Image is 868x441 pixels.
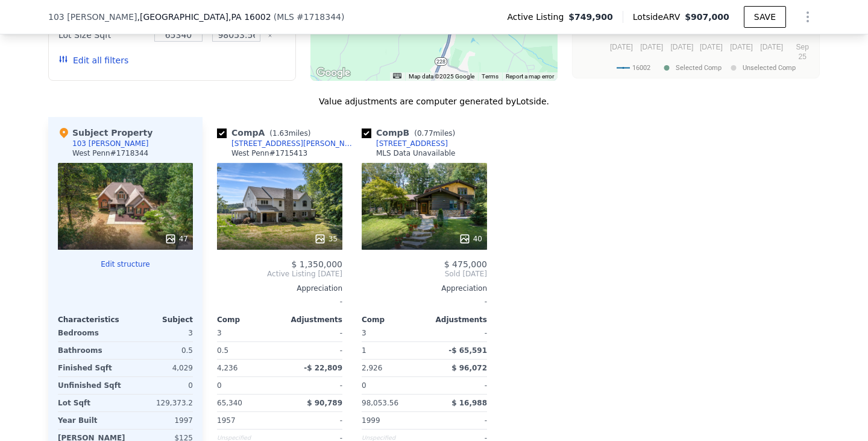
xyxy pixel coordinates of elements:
div: Comp A [217,127,315,139]
span: 2,926 [362,364,382,372]
button: Edit all filters [58,54,128,66]
div: 3 [128,325,193,341]
span: $ 96,072 [451,364,487,372]
div: Year Built [58,412,123,429]
span: ( miles) [265,129,315,138]
div: West Penn # 1715413 [231,148,307,158]
div: ( ) [274,11,345,23]
div: - [282,412,342,429]
img: Google [313,65,353,81]
span: Active Listing [DATE] [217,269,342,279]
text: Unselected Comp [743,64,796,72]
button: Edit structure [58,259,193,269]
span: 103 [PERSON_NAME] [48,11,137,23]
div: 1 [362,342,422,359]
span: $ 90,789 [307,399,342,407]
span: Sold [DATE] [362,269,487,279]
div: [STREET_ADDRESS][PERSON_NAME] [231,139,357,148]
span: 0 [362,381,366,390]
text: Selected Comp [676,64,722,72]
div: 4,029 [128,360,193,376]
div: 1999 [362,412,422,429]
button: Clear [268,33,272,38]
div: 40 [459,233,482,245]
div: Appreciation [362,284,487,293]
div: West Penn # 1718344 [72,148,148,158]
div: Adjustments [424,315,487,325]
a: Report a map error [506,73,554,80]
div: - [282,325,342,341]
text: [DATE] [730,43,753,51]
div: Value adjustments are computer generated by Lotside . [48,95,820,107]
span: 3 [217,329,222,337]
div: 103 [PERSON_NAME] [72,139,148,148]
div: 1997 [128,412,193,429]
span: , [GEOGRAPHIC_DATA] [137,11,271,23]
span: 0 [217,381,222,390]
div: Lot Sqft [58,395,123,411]
span: $749,900 [568,11,613,23]
div: 0.5 [128,342,193,359]
div: - [427,325,487,341]
div: - [362,293,487,310]
a: Terms (opens in new tab) [482,73,498,80]
text: [DATE] [670,43,693,51]
text: [DATE] [700,43,723,51]
span: Map data ©2025 Google [409,73,474,80]
span: # 1718344 [297,12,341,22]
text: [DATE] [610,43,633,51]
span: 3 [362,329,366,337]
span: 98,053.56 [362,399,398,407]
div: Finished Sqft [58,360,123,376]
div: - [427,412,487,429]
div: Bedrooms [58,325,123,341]
span: Active Listing [507,11,568,23]
span: $907,000 [685,12,729,22]
button: Show Options [796,5,820,29]
span: -$ 22,809 [304,364,342,372]
span: ( miles) [409,129,460,138]
div: Appreciation [217,284,342,293]
div: Subject [125,315,193,325]
div: 129,373.2 [128,395,193,411]
span: 4,236 [217,364,237,372]
div: - [282,342,342,359]
a: Open this area in Google Maps (opens a new window) [313,65,353,81]
div: - [217,293,342,310]
span: 0.77 [417,129,433,138]
div: 35 [314,233,338,245]
span: $ 16,988 [451,399,487,407]
text: 16002 [632,64,650,72]
span: -$ 65,591 [448,346,487,355]
div: Comp B [362,127,460,139]
div: Subject Property [58,127,153,139]
span: 1.63 [272,129,289,138]
div: 0.5 [217,342,277,359]
div: 1957 [217,412,277,429]
text: Sep [796,43,810,51]
span: MLS [277,12,294,22]
div: 0 [128,377,193,394]
span: Lotside ARV [633,11,685,23]
div: Characteristics [58,315,125,325]
div: - [427,377,487,394]
text: [DATE] [640,43,663,51]
div: Comp [217,315,280,325]
div: Bathrooms [58,342,123,359]
button: SAVE [744,6,786,28]
div: MLS Data Unavailable [376,148,456,158]
span: $ 475,000 [444,259,487,269]
span: , PA 16002 [228,12,271,22]
a: [STREET_ADDRESS] [362,139,448,148]
text: [DATE] [760,43,783,51]
div: 47 [165,233,188,245]
a: [STREET_ADDRESS][PERSON_NAME] [217,139,357,148]
div: Lot Size Sqft [58,27,147,43]
button: Keyboard shortcuts [393,73,401,78]
div: [STREET_ADDRESS] [376,139,448,148]
span: 65,340 [217,399,242,407]
span: $ 1,350,000 [291,259,342,269]
div: Unfinished Sqft [58,377,123,394]
div: Comp [362,315,424,325]
text: 25 [799,52,807,61]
